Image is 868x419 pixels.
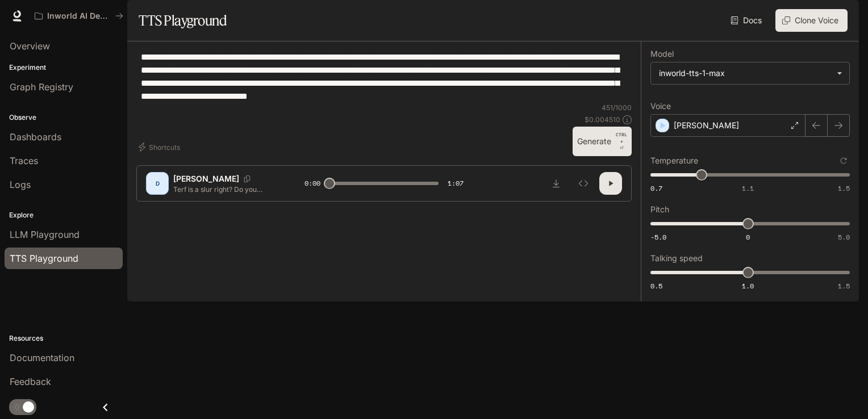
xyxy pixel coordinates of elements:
p: Terf is a slur right? Do you wanna know what caused this official who looks like a [DEMOGRAPHIC_D... [173,185,277,194]
span: 0:00 [304,178,320,189]
a: Docs [728,9,766,32]
button: GenerateCTRL +⏎ [573,127,632,156]
p: ⏎ [616,131,627,152]
p: $ 0.004510 [585,115,620,124]
button: Download audio [545,172,567,195]
button: Reset to default [837,154,850,167]
button: Clone Voice [775,9,848,32]
span: 1:07 [448,178,464,189]
div: D [148,174,166,192]
button: All workspaces [30,5,128,27]
span: 1.0 [742,281,754,291]
span: 0 [746,232,750,242]
p: CTRL + [616,131,627,145]
div: inworld-tts-1-max [659,68,831,79]
p: Pitch [650,206,669,213]
span: 0.7 [650,183,662,193]
div: inworld-tts-1-max [651,62,849,84]
p: 451 / 1000 [602,103,632,112]
span: 1.5 [838,183,850,193]
p: [PERSON_NAME] [173,173,239,185]
p: Model [650,50,674,58]
span: 1.5 [838,281,850,291]
button: Shortcuts [136,138,185,156]
span: 1.1 [742,183,754,193]
span: -5.0 [650,232,666,242]
span: 5.0 [838,232,850,242]
p: Voice [650,102,671,110]
p: Temperature [650,157,698,165]
p: Inworld AI Demos [47,11,111,21]
button: Copy Voice ID [239,175,255,182]
span: 0.5 [650,281,662,291]
p: [PERSON_NAME] [674,120,739,131]
button: Inspect [572,172,595,195]
p: Talking speed [650,254,703,262]
h1: TTS Playground [139,9,227,32]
